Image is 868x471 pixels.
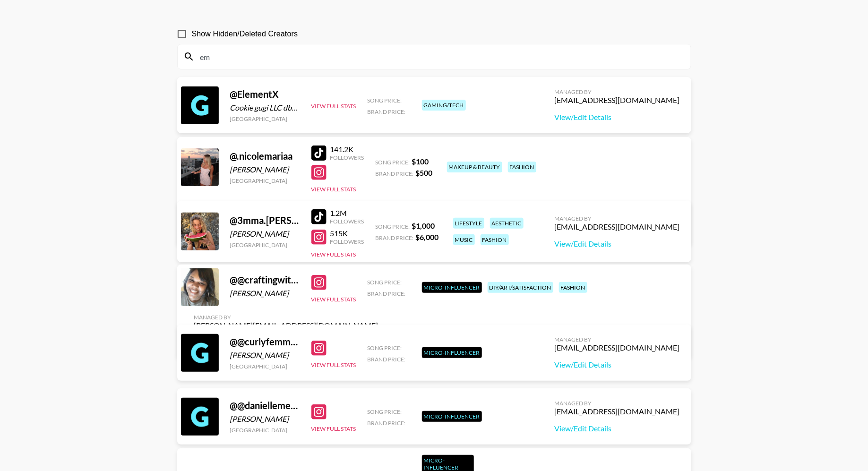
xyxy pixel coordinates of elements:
[368,356,406,363] span: Brand Price:
[311,425,356,432] button: View Full Stats
[376,170,414,177] span: Brand Price:
[230,214,300,226] div: @ 3mma.[PERSON_NAME]
[453,234,475,245] div: music
[368,408,402,415] span: Song Price:
[447,162,502,172] div: makeup & beauty
[311,361,356,368] button: View Full Stats
[555,360,680,369] a: View/Edit Details
[311,296,356,303] button: View Full Stats
[230,241,300,248] div: [GEOGRAPHIC_DATA]
[368,290,406,297] span: Brand Price:
[555,239,680,248] a: View/Edit Details
[368,108,406,115] span: Brand Price:
[555,112,680,122] a: View/Edit Details
[230,115,300,122] div: [GEOGRAPHIC_DATA]
[555,95,680,105] div: [EMAIL_ADDRESS][DOMAIN_NAME]
[330,229,364,238] div: 515K
[230,274,300,286] div: @ @craftingwithapril
[368,344,402,351] span: Song Price:
[230,427,300,434] div: [GEOGRAPHIC_DATA]
[376,234,414,241] span: Brand Price:
[555,407,680,416] div: [EMAIL_ADDRESS][DOMAIN_NAME]
[311,251,356,258] button: View Full Stats
[422,347,482,358] div: Micro-Influencer
[368,97,402,104] span: Song Price:
[330,145,364,154] div: 141.2K
[559,282,587,293] div: fashion
[195,49,685,64] input: Search by User Name
[422,100,466,111] div: gaming/tech
[481,234,509,245] div: fashion
[453,218,484,229] div: lifestyle
[508,162,536,172] div: fashion
[555,222,680,231] div: [EMAIL_ADDRESS][DOMAIN_NAME]
[311,186,356,193] button: View Full Stats
[555,336,680,343] div: Managed By
[192,28,298,40] span: Show Hidden/Deleted Creators
[330,154,364,161] div: Followers
[412,157,429,166] strong: $ 100
[230,150,300,162] div: @ .nicolemariaa
[422,282,482,293] div: Micro-Influencer
[330,238,364,245] div: Followers
[194,321,378,330] div: [PERSON_NAME][EMAIL_ADDRESS][DOMAIN_NAME]
[412,221,435,230] strong: $ 1,000
[230,177,300,184] div: [GEOGRAPHIC_DATA]
[230,103,300,112] div: Cookie gugi LLC dba Element X
[376,223,410,230] span: Song Price:
[488,282,553,293] div: diy/art/satisfaction
[194,314,378,321] div: Managed By
[416,168,433,177] strong: $ 500
[555,424,680,433] a: View/Edit Details
[230,336,300,348] div: @ @curlyfemmefashion
[311,103,356,110] button: View Full Stats
[555,215,680,222] div: Managed By
[422,411,482,422] div: Micro-Influencer
[376,159,410,166] span: Song Price:
[230,229,300,239] div: [PERSON_NAME]
[330,218,364,225] div: Followers
[230,165,300,174] div: [PERSON_NAME]
[368,279,402,286] span: Song Price:
[368,420,406,427] span: Brand Price:
[230,414,300,424] div: [PERSON_NAME]
[555,400,680,407] div: Managed By
[230,400,300,411] div: @ @daniellemedici
[490,218,524,229] div: aesthetic
[330,208,364,218] div: 1.2M
[230,351,300,360] div: [PERSON_NAME]
[230,88,300,100] div: @ ElementX
[230,363,300,370] div: [GEOGRAPHIC_DATA]
[230,289,300,298] div: [PERSON_NAME]
[555,88,680,95] div: Managed By
[416,232,439,241] strong: $ 6,000
[555,343,680,352] div: [EMAIL_ADDRESS][DOMAIN_NAME]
